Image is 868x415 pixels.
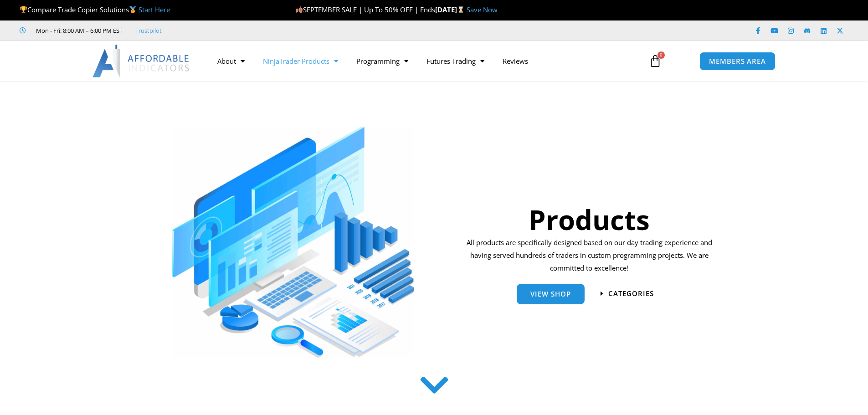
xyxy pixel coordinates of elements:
img: ProductsSection scaled | Affordable Indicators – NinjaTrader [172,127,414,358]
span: Mon - Fri: 8:00 AM – 6:00 PM EST [34,25,123,36]
h1: Products [463,200,715,239]
img: 🍂 [296,6,303,13]
a: Futures Trading [417,51,493,72]
a: Reviews [493,51,537,72]
strong: [DATE] [435,5,467,14]
img: 🥇 [129,6,136,13]
a: MEMBERS AREA [699,52,776,71]
a: Trustpilot [135,25,162,36]
span: 0 [657,51,665,59]
img: LogoAI | Affordable Indicators – NinjaTrader [92,45,190,77]
a: categories [601,290,654,297]
a: Start Here [139,5,170,14]
a: About [208,51,254,72]
span: MEMBERS AREA [709,58,766,65]
a: NinjaTrader Products [254,51,347,72]
a: Save Now [467,5,498,14]
a: Programming [347,51,417,72]
img: 🏆 [20,6,27,13]
nav: Menu [208,51,638,72]
img: ⌛ [457,6,464,13]
span: View Shop [530,291,571,297]
span: SEPTEMBER SALE | Up To 50% OFF | Ends [295,5,435,14]
span: categories [608,290,654,297]
span: Compare Trade Copier Solutions [20,5,170,14]
a: View Shop [517,284,585,304]
p: All products are specifically designed based on our day trading experience and having served hund... [463,236,715,275]
a: 0 [635,48,675,74]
